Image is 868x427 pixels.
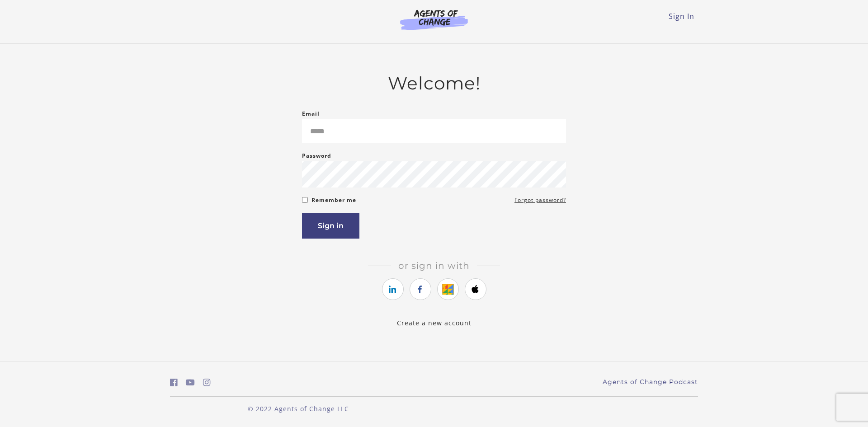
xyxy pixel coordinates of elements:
[302,73,566,94] h2: Welcome!
[397,319,472,327] a: Create a new account
[302,108,320,119] label: Email
[170,404,427,413] p: © 2022 Agents of Change LLC
[311,195,356,206] label: Remember me
[410,278,431,300] a: https://courses.thinkific.com/users/auth/facebook?ss%5Breferral%5D=&ss%5Buser_return_to%5D=&ss%5B...
[170,376,178,389] a: https://www.facebook.com/groups/aswbtestprep (Open in a new window)
[391,9,477,30] img: Agents of Change Logo
[382,278,404,300] a: https://courses.thinkific.com/users/auth/linkedin?ss%5Breferral%5D=&ss%5Buser_return_to%5D=&ss%5B...
[203,378,211,387] i: https://www.instagram.com/agentsofchangeprep/ (Open in a new window)
[669,11,694,21] a: Sign In
[170,378,178,387] i: https://www.facebook.com/groups/aswbtestprep (Open in a new window)
[203,376,211,389] a: https://www.instagram.com/agentsofchangeprep/ (Open in a new window)
[465,278,486,300] a: https://courses.thinkific.com/users/auth/apple?ss%5Breferral%5D=&ss%5Buser_return_to%5D=&ss%5Bvis...
[514,195,566,206] a: Forgot password?
[603,377,698,387] a: Agents of Change Podcast
[302,150,331,161] label: Password
[391,260,477,271] span: Or sign in with
[186,376,195,389] a: https://www.youtube.com/c/AgentsofChangeTestPrepbyMeaganMitchell (Open in a new window)
[437,278,459,300] a: https://courses.thinkific.com/users/auth/google?ss%5Breferral%5D=&ss%5Buser_return_to%5D=&ss%5Bvi...
[186,378,195,387] i: https://www.youtube.com/c/AgentsofChangeTestPrepbyMeaganMitchell (Open in a new window)
[302,213,359,239] button: Sign in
